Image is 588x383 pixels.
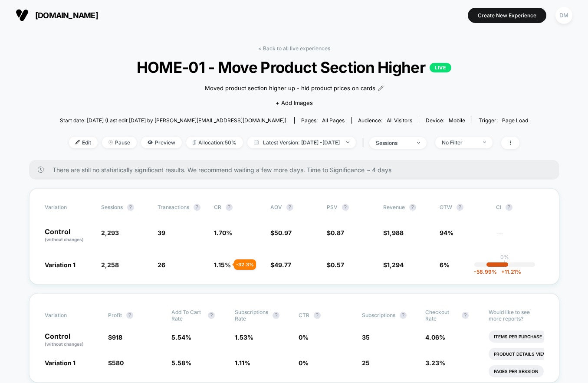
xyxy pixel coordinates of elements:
[108,140,113,144] img: end
[449,117,465,124] span: mobile
[274,261,291,268] span: 49.77
[45,359,76,367] span: Variation 1
[496,230,544,243] span: ---
[442,139,476,146] div: No Filter
[35,11,98,20] span: [DOMAIN_NAME]
[101,229,119,236] span: 2,293
[301,117,345,124] div: Pages:
[496,204,544,211] span: CI
[254,140,259,144] img: calendar
[419,117,472,124] span: Device:
[16,9,29,22] img: Visually logo
[362,334,370,341] span: 35
[489,348,568,360] li: Product Details Views Rate
[440,204,487,211] span: OTW
[158,229,165,236] span: 39
[327,229,344,236] span: $
[45,333,99,347] p: Control
[45,228,92,243] p: Control
[383,204,405,210] span: Revenue
[270,229,292,236] span: $
[53,166,542,173] span: There are still no statistically significant results. We recommend waiting a few more days . Time...
[234,259,256,270] div: - 32.3 %
[553,7,575,24] button: DM
[425,309,457,322] span: Checkout Rate
[13,8,101,22] button: [DOMAIN_NAME]
[430,63,451,72] p: LIVE
[387,117,412,124] span: All Visitors
[158,204,189,210] span: Transactions
[127,204,134,211] button: ?
[376,140,411,146] div: sessions
[506,204,512,211] button: ?
[235,309,268,322] span: Subscriptions Rate
[417,142,420,144] img: end
[500,254,509,260] p: 0%
[112,359,124,367] span: 580
[299,334,309,341] span: 0 %
[383,229,404,236] span: $
[425,334,445,341] span: 4.06 %
[387,229,404,236] span: 1,988
[409,204,416,211] button: ?
[214,229,232,236] span: 1.70 %
[314,312,321,319] button: ?
[101,261,119,268] span: 2,258
[489,309,543,322] p: Would like to see more reports?
[108,359,124,367] span: $
[76,140,80,144] img: edit
[457,204,463,211] button: ?
[555,7,572,24] div: DM
[346,141,349,143] img: end
[214,204,221,210] span: CR
[497,268,521,275] span: 11.21 %
[158,261,165,268] span: 26
[327,261,344,268] span: $
[360,137,369,149] span: |
[474,268,497,275] span: -58.99 %
[235,334,253,341] span: 1.53 %
[270,261,291,268] span: $
[327,204,338,210] span: PSV
[108,312,122,318] span: Profit
[483,141,486,143] img: end
[171,309,204,322] span: Add To Cart Rate
[194,204,200,211] button: ?
[108,334,122,341] span: $
[468,8,546,23] button: Create New Experience
[193,140,196,145] img: rebalance
[226,204,233,211] button: ?
[383,261,404,268] span: $
[362,359,370,367] span: 25
[331,261,344,268] span: 0.57
[299,312,309,318] span: CTR
[45,237,84,242] span: (without changes)
[502,117,528,124] span: Page Load
[208,312,215,319] button: ?
[299,359,309,367] span: 0 %
[60,117,286,124] span: Start date: [DATE] (Last edit [DATE] by [PERSON_NAME][EMAIL_ADDRESS][DOMAIN_NAME])
[258,45,330,52] a: < Back to all live experiences
[322,117,345,124] span: all pages
[400,312,407,319] button: ?
[247,137,356,148] span: Latest Version: [DATE] - [DATE]
[504,260,506,267] p: |
[45,309,92,322] span: Variation
[440,261,450,268] span: 6%
[276,99,313,106] span: + Add Images
[112,334,122,341] span: 918
[141,137,182,148] span: Preview
[171,334,191,341] span: 5.54 %
[425,359,445,367] span: 3.23 %
[462,312,469,319] button: ?
[274,229,292,236] span: 50.97
[186,137,243,148] span: Allocation: 50%
[362,312,395,318] span: Subscriptions
[342,204,349,211] button: ?
[440,229,453,236] span: 94%
[479,117,528,124] div: Trigger:
[45,341,84,347] span: (without changes)
[273,312,279,319] button: ?
[126,312,133,319] button: ?
[83,58,505,76] span: HOME-01 - Move Product Section Higher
